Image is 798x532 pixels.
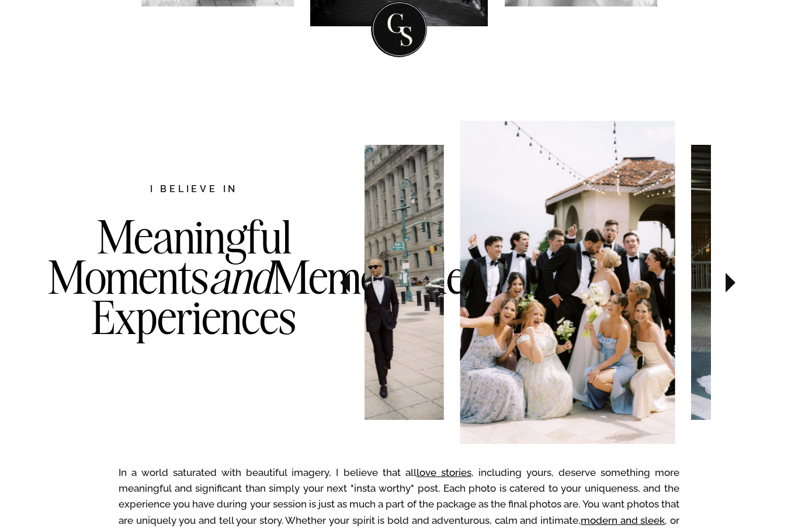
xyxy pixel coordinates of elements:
[48,217,340,385] h3: Meaningful Moments Memorable Experiences
[261,145,443,419] img: Newlyweds in downtown NYC wearing tuxes and boutonnieres
[209,248,272,305] i: and
[581,514,665,526] a: modern and sleek
[88,182,300,198] h2: I believe in
[460,121,675,444] img: Wedding party cheering for the bride and groom
[417,467,471,478] a: love stories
